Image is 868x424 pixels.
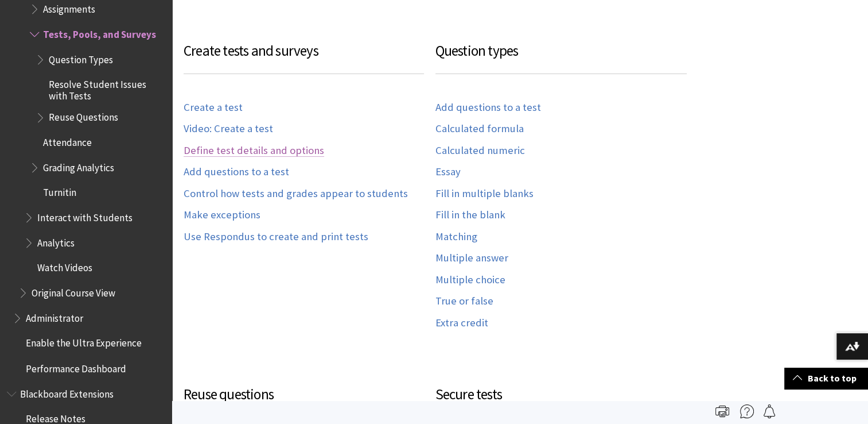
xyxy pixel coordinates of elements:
[184,230,368,244] a: Use Respondus to create and print tests
[43,133,92,148] span: Attendance
[37,233,75,249] span: Analytics
[784,368,868,389] a: Back to top
[435,187,534,201] a: Fill in multiple blanks
[26,333,142,349] span: Enable the Ultra Experience
[43,25,156,40] span: Tests, Pools, and Surveys
[435,165,461,179] a: Essay
[184,101,243,114] a: Create a test
[435,144,525,157] a: Calculated numeric
[435,230,477,244] a: Matching
[435,209,505,222] a: Fill in the blank
[26,309,83,324] span: Administrator
[184,384,424,418] h3: Reuse questions
[435,101,541,114] a: Add questions to a test
[32,283,115,299] span: Original Course View
[715,404,729,418] img: Print
[184,187,408,201] a: Control how tests and grades appear to students
[184,122,273,136] a: Video: Create a test
[37,208,133,223] span: Interact with Students
[49,75,164,102] span: Resolve Student Issues with Tests
[43,183,76,199] span: Turnitin
[435,122,524,136] a: Calculated formula
[37,259,92,274] span: Watch Videos
[43,158,114,174] span: Grading Analytics
[26,408,85,424] span: Release Notes
[740,404,754,418] img: More help
[184,209,260,222] a: Make exceptions
[435,295,493,308] a: True or false
[26,359,126,374] span: Performance Dashboard
[184,165,289,179] a: Add questions to a test
[49,50,113,65] span: Question Types
[435,252,508,265] a: Multiple answer
[20,384,114,399] span: Blackboard Extensions
[184,40,424,74] h3: Create tests and surveys
[435,384,687,418] h3: Secure tests
[435,273,505,287] a: Multiple choice
[435,317,488,330] a: Extra credit
[435,40,687,74] h3: Question types
[184,144,324,157] a: Define test details and options
[49,108,118,124] span: Reuse Questions
[762,404,776,418] img: Follow this page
